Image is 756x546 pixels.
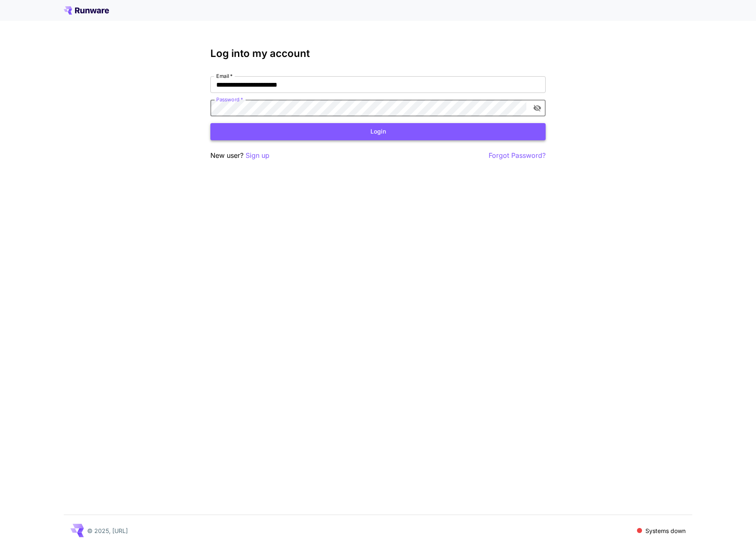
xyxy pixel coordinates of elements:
[210,150,269,161] p: New user?
[489,150,546,161] button: Forgot Password?
[246,150,269,161] button: Sign up
[645,526,686,535] p: Systems down
[216,96,243,103] label: Password
[210,123,546,140] button: Login
[530,100,545,116] button: toggle password visibility
[210,48,546,59] h3: Log into my account
[216,72,233,80] label: Email
[87,526,128,535] p: © 2025, [URL]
